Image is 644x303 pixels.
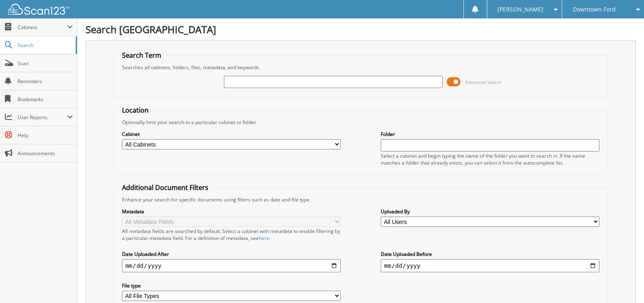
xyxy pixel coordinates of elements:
span: Search [18,42,72,49]
h1: Search [GEOGRAPHIC_DATA] [86,23,636,36]
span: [PERSON_NAME] [497,7,543,12]
div: Enhance your search for specific documents using filters such as date and file type. [118,196,603,203]
span: Help [18,132,73,139]
label: Date Uploaded Before [381,251,599,258]
label: Cabinet [122,131,341,138]
div: Select a cabinet and begin typing the name of the folder you want to search in. If the name match... [381,152,599,166]
legend: Search Term [118,51,165,60]
span: Cabinets [18,24,67,31]
label: Folder [381,131,599,138]
a: here [259,235,269,242]
legend: Location [118,106,153,115]
input: end [381,259,599,272]
div: All metadata fields are searched by default. Select a cabinet with metadata to enable filtering b... [122,228,341,242]
span: Scan [18,60,73,67]
div: Searches all cabinets, folders, files, metadata, and keywords [118,64,603,71]
span: Reminders [18,78,73,85]
label: Uploaded By [381,208,599,215]
span: Bookmarks [18,96,73,103]
img: scan123-logo-white.svg [8,4,70,15]
label: Date Uploaded After [122,251,341,258]
label: Metadata [122,208,341,215]
span: Downtown Ford [573,7,616,12]
div: Optionally limit your search to a particular cabinet or folder [118,119,603,126]
input: start [122,259,341,272]
legend: Additional Document Filters [118,183,212,192]
label: File type [122,282,341,289]
span: User Reports [18,114,67,121]
span: Advanced Search [465,79,502,85]
span: Announcements [18,150,73,157]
